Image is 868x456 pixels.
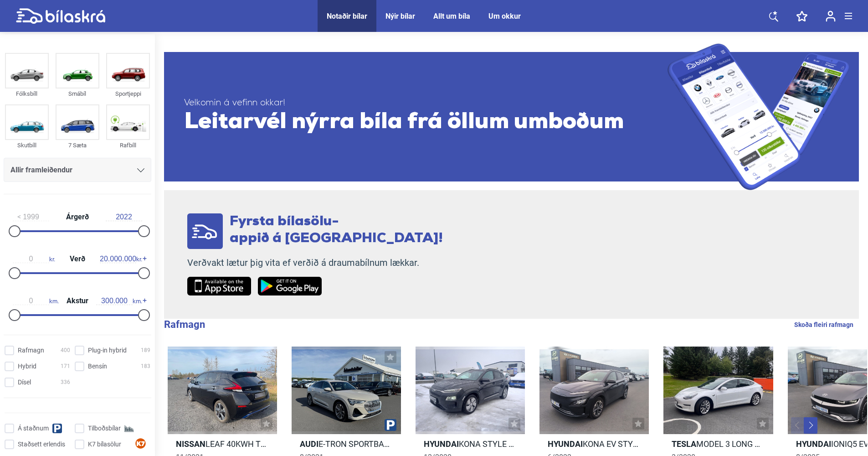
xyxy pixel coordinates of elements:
span: Rafmagn [18,346,44,355]
span: 336 [61,378,70,387]
a: Velkomin á vefinn okkar!Leitarvél nýrra bíla frá öllum umboðum [164,43,859,190]
span: kr. [13,255,55,263]
span: K7 bílasölur [88,440,121,449]
span: Fyrsta bílasölu- appið á [GEOGRAPHIC_DATA]! [230,215,443,246]
p: Verðvakt lætur þig vita ef verðið á draumabílnum lækkar. [187,257,443,269]
span: Allir framleiðendur [10,164,72,176]
a: Allt um bíla [433,12,470,21]
b: Nissan [176,439,205,449]
div: Fólksbíll [5,88,49,99]
a: Skoða fleiri rafmagn [794,319,853,331]
b: Rafmagn [164,319,205,330]
div: Sportjeppi [106,88,150,99]
span: Á staðnum [18,424,49,433]
div: Rafbíll [106,140,150,150]
a: Nýir bílar [385,12,415,21]
span: 189 [141,346,150,355]
span: Akstur [64,297,91,305]
h2: LEAF 40KWH TEKNA [168,439,277,449]
span: Staðsett erlendis [18,440,65,449]
span: km. [96,297,142,305]
span: Leitarvél nýrra bíla frá öllum umboðum [184,109,668,136]
span: Hybrid [18,362,36,371]
span: Bensín [88,362,107,371]
img: user-login.svg [826,10,836,22]
span: Plug-in hybrid [88,346,127,355]
b: Audi [300,439,318,449]
h2: E-TRON SPORTBACK 55 S-LINE [292,439,401,449]
span: Tilboðsbílar [88,424,121,433]
h2: KONA EV STYLE 64KWH [539,439,649,449]
span: Árgerð [64,213,91,221]
button: Next [804,417,817,434]
span: km. [13,297,59,305]
span: Velkomin á vefinn okkar! [184,98,668,109]
span: kr. [100,255,142,263]
b: Tesla [672,439,696,449]
a: Um okkur [488,12,521,21]
span: Dísel [18,378,31,387]
a: Notaðir bílar [327,12,367,21]
div: Skutbíll [5,140,49,150]
b: Hyundai [548,439,583,449]
span: 171 [61,362,70,371]
b: Hyundai [796,439,831,449]
span: Verð [67,255,87,263]
b: Hyundai [424,439,459,449]
div: Smábíl [56,88,99,99]
span: 183 [141,362,150,371]
span: 400 [61,346,70,355]
h2: MODEL 3 LONG RANGE [663,439,773,449]
button: Previous [791,417,805,434]
div: 7 Sæta [56,140,99,150]
h2: KONA STYLE 64 KW [416,439,525,449]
